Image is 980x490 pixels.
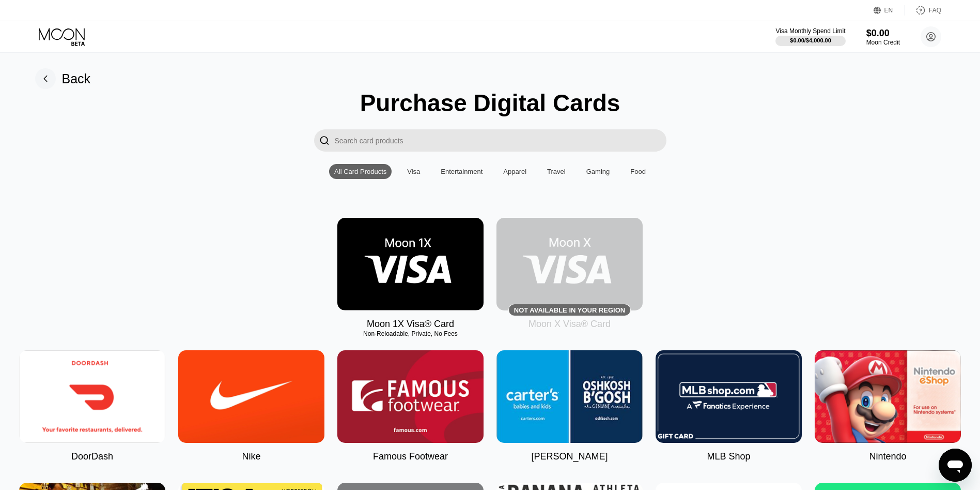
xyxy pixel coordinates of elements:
div: Visa Monthly Spend Limit [775,27,845,35]
div: Entertainment [441,168,483,175]
div: Travel [547,168,566,175]
div: Purchase Digital Cards [360,89,620,117]
div: Gaming [581,164,615,179]
div: Visa [402,164,425,179]
div: Apparel [498,164,532,179]
div: Apparel [503,168,526,175]
div: [PERSON_NAME] [531,451,608,462]
div: EN [884,7,893,14]
iframe: Button to launch messaging window [939,449,972,482]
div: Non-Reloadable, Private, No Fees [337,330,484,337]
div: $0.00Moon Credit [866,28,900,46]
div: Back [35,68,91,89]
div: Visa Monthly Spend Limit$0.00/$4,000.00 [775,27,845,46]
div:  [314,129,335,152]
div: FAQ [929,7,941,14]
div: Travel [542,164,571,179]
div: Moon 1X Visa® Card [367,319,454,330]
div: Visa [407,168,420,175]
div: All Card Products [329,164,392,179]
div: $0.00 / $4,000.00 [790,37,831,43]
div:  [319,135,330,146]
div: Moon X Visa® Card [528,319,611,330]
div: Moon Credit [866,39,900,46]
div: Famous Footwear [373,451,448,462]
input: Search card products [335,129,666,152]
div: FAQ [905,5,941,16]
div: Nintendo [869,451,906,462]
div: Gaming [586,168,610,175]
div: DoorDash [71,451,113,462]
div: All Card Products [334,168,386,175]
div: MLB Shop [707,451,750,462]
div: Back [62,71,91,86]
div: $0.00 [866,28,900,39]
div: EN [874,5,905,16]
div: Food [625,164,651,179]
div: Food [630,168,646,175]
div: Nike [242,451,260,462]
div: Not available in your region [496,218,643,310]
div: Entertainment [435,164,488,179]
div: Not available in your region [514,306,625,314]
